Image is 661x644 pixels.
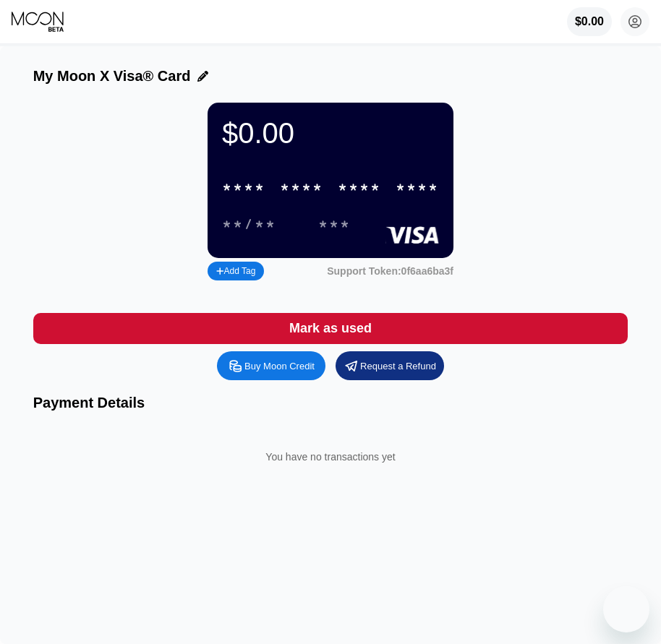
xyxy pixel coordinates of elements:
[33,313,628,344] div: Mark as used
[567,7,612,36] div: $0.00
[360,360,436,372] div: Request a Refund
[33,68,191,85] div: My Moon X Visa® Card
[208,262,264,280] div: Add Tag
[45,437,617,477] div: You have no transactions yet
[336,351,444,380] div: Request a Refund
[289,320,372,337] div: Mark as used
[217,351,325,380] div: Buy Moon Credit
[575,15,604,28] div: $0.00
[327,265,453,277] div: Support Token: 0f6aa6ba3f
[216,266,255,276] div: Add Tag
[33,395,628,411] div: Payment Details
[603,586,649,632] iframe: Button to launch messaging window
[244,360,315,372] div: Buy Moon Credit
[327,265,453,277] div: Support Token:0f6aa6ba3f
[222,117,439,150] div: $0.00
